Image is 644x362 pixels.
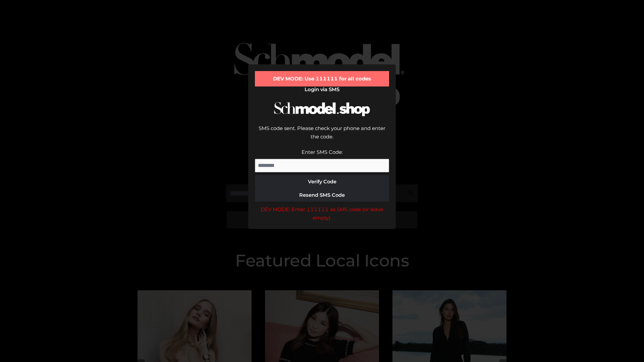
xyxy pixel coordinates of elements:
[255,86,389,93] h2: Login via SMS
[255,124,389,148] div: SMS code sent. Please check your phone and enter the code.
[302,149,343,155] label: Enter SMS Code:
[255,175,389,188] button: Verify Code
[255,205,389,222] div: DEV MODE: Enter 111111 as SMS code (or leave empty).
[272,96,372,122] img: Schmodel Logo
[255,188,389,202] button: Resend SMS Code
[255,71,389,86] div: DEV MODE: Use 111111 for all codes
